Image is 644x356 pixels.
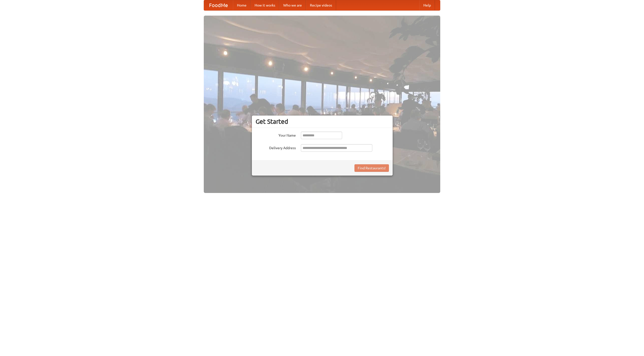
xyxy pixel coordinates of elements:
a: Recipe videos [306,0,336,10]
h3: Get Started [256,118,389,125]
button: Find Restaurants! [354,164,389,172]
a: FoodMe [204,0,233,10]
label: Your Name [256,132,296,138]
label: Delivery Address [256,144,296,150]
a: How it works [251,0,279,10]
a: Help [419,0,435,10]
a: Who we are [279,0,306,10]
a: Home [233,0,251,10]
